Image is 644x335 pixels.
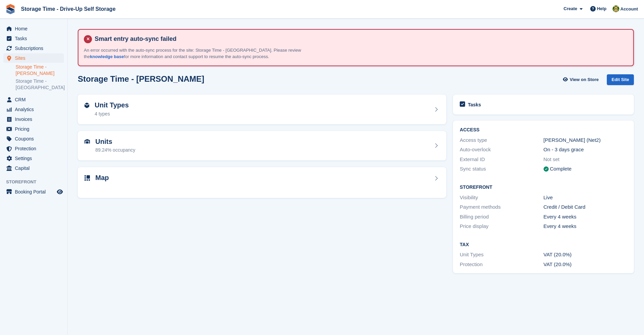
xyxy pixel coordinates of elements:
div: Access type [460,136,543,144]
div: Auto-overlock [460,146,543,154]
h2: ACCESS [460,127,627,133]
a: menu [3,134,64,144]
a: Storage Time - [PERSON_NAME] [16,64,64,77]
span: Account [620,6,638,12]
p: An error occurred with the auto-sync process for the site: Storage Time - [GEOGRAPHIC_DATA]. Plea... [84,47,320,60]
img: Zain Sarwar [613,5,619,12]
span: Settings [15,154,55,163]
h2: Storefront [460,185,627,190]
div: Live [544,194,627,202]
div: Payment methods [460,203,543,211]
span: Create [564,5,577,12]
a: menu [3,53,64,63]
h2: Units [95,138,135,146]
div: [PERSON_NAME] (Net2) [544,136,627,144]
div: Edit Site [607,74,634,85]
h4: Smart entry auto-sync failed [92,35,628,43]
div: VAT (20.0%) [544,261,627,268]
span: Storefront [6,179,67,185]
a: Storage Time - [GEOGRAPHIC_DATA] [16,78,64,91]
a: menu [3,95,64,104]
div: Credit / Debit Card [544,203,627,211]
span: Protection [15,144,55,153]
a: menu [3,114,64,124]
a: Storage Time - Drive-Up Self Storage [18,3,118,15]
div: Protection [460,261,543,268]
span: Tasks [15,34,55,43]
a: Units 89.24% occupancy [78,131,446,161]
a: menu [3,24,64,33]
div: Unit Types [460,251,543,259]
img: map-icn-33ee37083ee616e46c38cad1a60f524a97daa1e2b2c8c0bc3eb3415660979fc1.svg [85,175,90,181]
span: Subscriptions [15,44,55,53]
a: View on Store [562,74,601,85]
span: View on Store [570,76,599,83]
span: Booking Portal [15,187,55,197]
a: menu [3,44,64,53]
div: Sync status [460,165,543,173]
div: Visibility [460,194,543,202]
h2: Map [95,174,109,182]
img: stora-icon-8386f47178a22dfd0bd8f6a31ec36ba5ce8667c1dd55bd0f319d3a0aa187defe.svg [5,4,16,14]
div: 4 types [95,110,129,118]
span: Help [597,5,606,12]
div: Complete [550,165,572,173]
a: menu [3,34,64,43]
div: Not set [544,156,627,163]
span: Home [15,24,55,33]
div: Price display [460,223,543,230]
span: Invoices [15,114,55,124]
span: Coupons [15,134,55,144]
span: Sites [15,53,55,63]
a: menu [3,105,64,114]
a: Edit Site [607,74,634,88]
a: knowledge base [90,54,124,59]
span: CRM [15,95,55,104]
a: menu [3,144,64,153]
span: Capital [15,163,55,173]
h2: Tax [460,242,627,248]
a: Unit Types 4 types [78,95,446,124]
a: Preview store [56,188,64,196]
a: menu [3,124,64,134]
span: Analytics [15,105,55,114]
a: Map [78,167,446,198]
img: unit-type-icn-2b2737a686de81e16bb02015468b77c625bbabd49415b5ef34ead5e3b44a266d.svg [85,103,89,108]
h2: Unit Types [95,101,129,109]
div: 89.24% occupancy [95,147,135,154]
span: Pricing [15,124,55,134]
div: Every 4 weeks [544,223,627,230]
a: menu [3,163,64,173]
h2: Tasks [468,102,481,108]
a: menu [3,154,64,163]
div: Billing period [460,213,543,221]
div: On - 3 days grace [544,146,627,154]
div: VAT (20.0%) [544,251,627,259]
div: Every 4 weeks [544,213,627,221]
a: menu [3,187,64,197]
img: unit-icn-7be61d7bf1b0ce9d3e12c5938cc71ed9869f7b940bace4675aadf7bd6d80202e.svg [85,139,90,144]
div: External ID [460,156,543,163]
h2: Storage Time - [PERSON_NAME] [78,74,204,83]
